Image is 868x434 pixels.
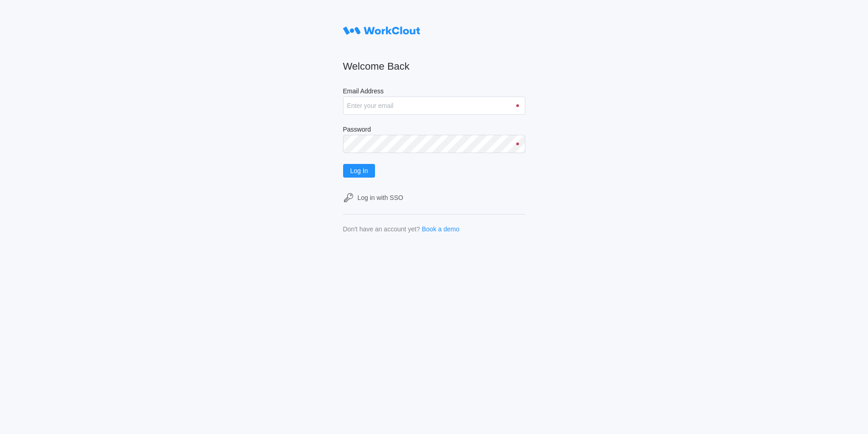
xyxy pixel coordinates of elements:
label: Email Address [343,87,525,97]
input: Enter your email [343,97,525,115]
div: Don't have an account yet? [343,225,420,233]
div: Log in with SSO [358,194,403,201]
label: Password [343,126,525,135]
span: Log In [350,168,368,174]
button: Log In [343,164,375,178]
a: Book a demo [422,225,460,233]
h2: Welcome Back [343,60,525,73]
a: Log in with SSO [343,192,525,203]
